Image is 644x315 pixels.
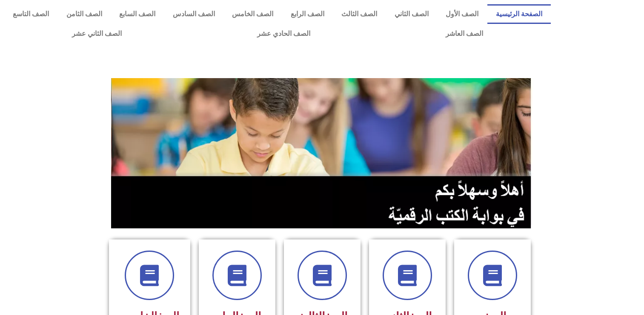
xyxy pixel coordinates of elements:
a: الصف التاسع [4,4,58,24]
a: الصف العاشر [378,24,551,44]
a: الصف السابع [111,4,164,24]
a: الصف السادس [164,4,224,24]
a: الصف الحادي عشر [189,24,378,44]
a: الصف الثاني عشر [4,24,189,44]
a: الصف الثامن [58,4,111,24]
a: الصف الأول [437,4,487,24]
a: الصف الثالث [333,4,386,24]
a: الصف الخامس [223,4,282,24]
a: الصف الثاني [386,4,438,24]
a: الصفحة الرئيسية [487,4,551,24]
a: الصف الرابع [282,4,333,24]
